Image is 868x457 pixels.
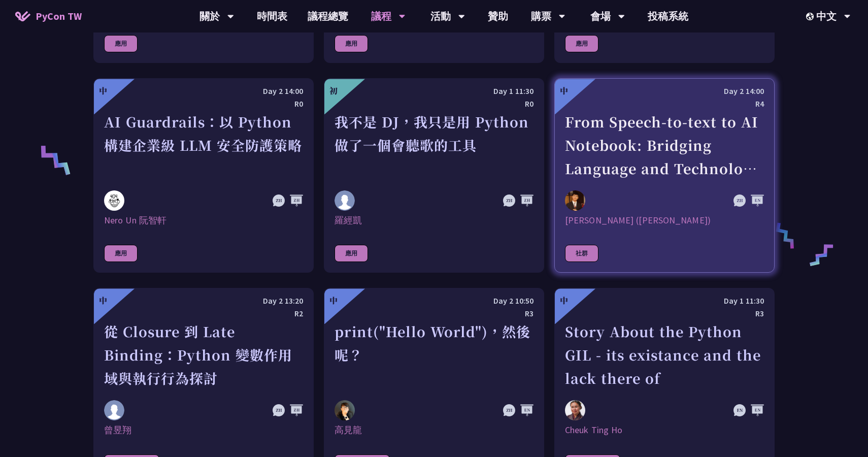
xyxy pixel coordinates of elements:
[93,78,314,273] a: 中 Day 2 14:00 R0 AI Guardrails：以 Python 構建企業級 LLM 安全防護策略 Nero Un 阮智軒 Nero Un 阮智軒 應用
[806,13,816,20] img: Locale Icon
[335,110,533,180] div: 我不是 DJ，我只是用 Python 做了一個會聽歌的工具
[335,85,533,97] div: Day 1 11:30
[335,295,533,307] div: Day 2 10:50
[104,214,303,226] div: Nero Un 阮智軒
[560,295,568,307] div: 中
[329,295,338,307] div: 中
[335,424,533,436] div: 高見龍
[104,307,303,320] div: R2
[104,424,303,436] div: 曾昱翔
[104,35,138,52] div: 應用
[335,35,368,52] div: 應用
[565,295,764,307] div: Day 1 11:30
[565,110,764,180] div: From Speech-to-text to AI Notebook: Bridging Language and Technology at PyCon [GEOGRAPHIC_DATA]
[335,307,533,320] div: R3
[104,97,303,110] div: R0
[104,190,124,211] img: Nero Un 阮智軒
[104,320,303,390] div: 從 Closure 到 Late Binding：Python 變數作用域與執行行為探討
[335,400,355,420] img: 高見龍
[104,245,138,262] div: 應用
[565,85,764,97] div: Day 2 14:00
[335,97,533,110] div: R0
[99,295,107,307] div: 中
[565,35,598,52] div: 應用
[565,424,764,436] div: Cheuk Ting Ho
[565,245,598,262] div: 社群
[324,78,544,273] a: 初 Day 1 11:30 R0 我不是 DJ，我只是用 Python 做了一個會聽歌的工具 羅經凱 羅經凱 應用
[329,85,338,97] div: 初
[104,295,303,307] div: Day 2 13:20
[104,85,303,97] div: Day 2 14:00
[565,320,764,390] div: Story About the Python GIL - its existance and the lack there of
[335,320,533,390] div: print("Hello World")，然後呢？
[554,78,775,273] a: 中 Day 2 14:00 R4 From Speech-to-text to AI Notebook: Bridging Language and Technology at PyCon [G...
[335,214,533,226] div: 羅經凱
[104,110,303,180] div: AI Guardrails：以 Python 構建企業級 LLM 安全防護策略
[565,97,764,110] div: R4
[15,11,30,21] img: Home icon of PyCon TW 2025
[560,85,568,97] div: 中
[335,190,355,211] img: 羅經凱
[5,4,92,29] a: PyCon TW
[565,190,585,211] img: 李昱勳 (Yu-Hsun Lee)
[104,400,124,420] img: 曾昱翔
[36,9,82,24] span: PyCon TW
[565,214,764,226] div: [PERSON_NAME] ([PERSON_NAME])
[99,85,107,97] div: 中
[335,245,368,262] div: 應用
[565,400,585,420] img: Cheuk Ting Ho
[565,307,764,320] div: R3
